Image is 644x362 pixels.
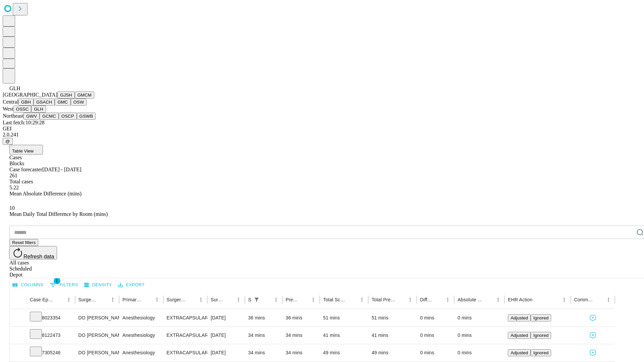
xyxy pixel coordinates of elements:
button: Export [116,280,146,290]
button: Sort [224,295,234,304]
span: Ignored [533,350,548,355]
span: GLH [9,85,20,91]
button: GJSH [57,92,75,99]
button: Sort [55,295,64,304]
span: Ignored [533,315,548,320]
div: 8122473 [30,327,72,344]
button: Sort [396,295,406,304]
div: Surgery Date [211,297,224,302]
div: Absolute Difference [458,297,483,302]
button: Menu [406,295,415,304]
div: Anesthesiology [122,327,160,344]
div: 49 mins [372,344,414,361]
button: Menu [443,295,452,304]
button: Show filters [252,295,261,304]
div: 1 active filter [252,295,261,304]
div: Anesthesiology [122,344,160,361]
div: 0 mins [420,344,451,361]
span: Refresh data [23,254,54,259]
div: 49 mins [323,344,365,361]
span: Central [3,99,18,105]
div: 0 mins [458,327,501,344]
button: Menu [493,295,503,304]
div: 0 mins [420,327,451,344]
div: 0 mins [458,344,501,361]
button: Sort [594,295,604,304]
button: Menu [271,295,281,304]
button: GMCM [75,92,94,99]
span: West [3,106,13,112]
button: Sort [484,295,493,304]
button: Sort [143,295,152,304]
button: Sort [434,295,443,304]
div: [DATE] [211,344,241,361]
div: 34 mins [248,344,279,361]
div: DO [PERSON_NAME] [78,327,116,344]
div: Case Epic Id [30,297,54,302]
div: 51 mins [323,309,365,326]
div: Surgery Name [167,297,186,302]
div: 34 mins [248,327,279,344]
span: Last fetch: 10:29:28 [3,120,45,125]
button: GSWB [77,113,96,120]
div: DO [PERSON_NAME] [78,309,116,326]
div: Total Predicted Duration [372,297,396,302]
button: OSCP [59,113,77,120]
div: 51 mins [372,309,414,326]
div: 7305246 [30,344,72,361]
span: Adjusted [511,315,528,320]
span: Total cases [9,179,33,184]
span: Table View [12,148,34,154]
span: Adjusted [511,333,528,338]
button: Sort [262,295,271,304]
button: Expand [13,330,23,342]
button: Table View [9,145,43,155]
div: Total Scheduled Duration [323,297,347,302]
span: Northeast [3,113,23,119]
button: Sort [187,295,196,304]
button: Menu [196,295,206,304]
button: Menu [604,295,613,304]
div: 34 mins [286,344,317,361]
div: 0 mins [420,309,451,326]
button: Menu [64,295,73,304]
button: Menu [559,295,569,304]
button: Menu [309,295,318,304]
button: GCMC [40,113,59,120]
button: OSW [71,99,87,106]
div: DO [PERSON_NAME] [78,344,116,361]
span: 5.22 [9,185,19,190]
button: Adjusted [508,332,531,339]
div: Difference [420,297,433,302]
button: Adjusted [508,349,531,356]
button: Reset filters [9,239,38,246]
span: Case forecaster [9,167,42,172]
span: 1 [54,278,60,284]
button: GBH [18,99,34,106]
span: Mean Absolute Difference (mins) [9,191,82,196]
button: Sort [99,295,108,304]
button: Ignored [531,332,551,339]
button: GWV [23,113,40,120]
div: [DATE] [211,309,241,326]
button: Sort [299,295,309,304]
div: Surgeon Name [78,297,98,302]
button: Ignored [531,314,551,321]
div: 41 mins [323,327,365,344]
div: 8023354 [30,309,72,326]
div: [DATE] [211,327,241,344]
div: Comments [574,297,593,302]
div: 0 mins [458,309,501,326]
button: OSSC [13,106,32,113]
div: 36 mins [248,309,279,326]
div: Predicted In Room Duration [286,297,299,302]
span: Reset filters [12,240,36,245]
button: Show filters [48,280,80,290]
div: 2.0.241 [3,132,641,138]
div: EXTRACAPSULAR CATARACT REMOVAL WITH [MEDICAL_DATA] [167,327,204,344]
span: [DATE] - [DATE] [42,167,81,172]
div: EXTRACAPSULAR CATARACT REMOVAL WITH [MEDICAL_DATA] [167,344,204,361]
span: [GEOGRAPHIC_DATA] [3,92,57,98]
button: Density [83,280,114,290]
div: EHR Action [508,297,532,302]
